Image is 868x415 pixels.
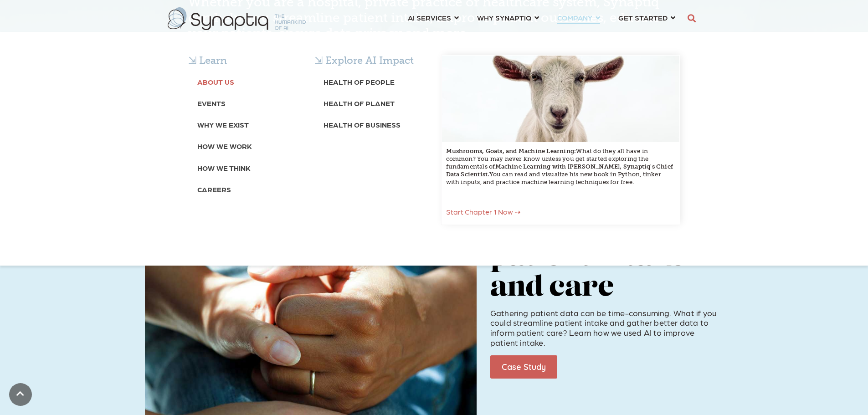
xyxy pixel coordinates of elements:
a: AI SERVICES [408,9,459,26]
a: WHY SYNAPTIQ [477,9,539,26]
span: AI SERVICES [408,11,451,24]
span: COMPANY [557,11,592,24]
a: GET STARTED [618,9,675,26]
p: Gathering patient data can be time-consuming. What if you could streamline patient intake and gat... [490,308,724,347]
span: GET STARTED [618,11,668,24]
nav: menu [399,2,684,35]
img: synaptiq logo-2 [168,7,306,30]
iframe: Embedded CTA [564,355,660,379]
span: WHY SYNAPTIQ [477,11,531,24]
a: Case Study [490,355,557,379]
a: COMPANY [557,9,600,26]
